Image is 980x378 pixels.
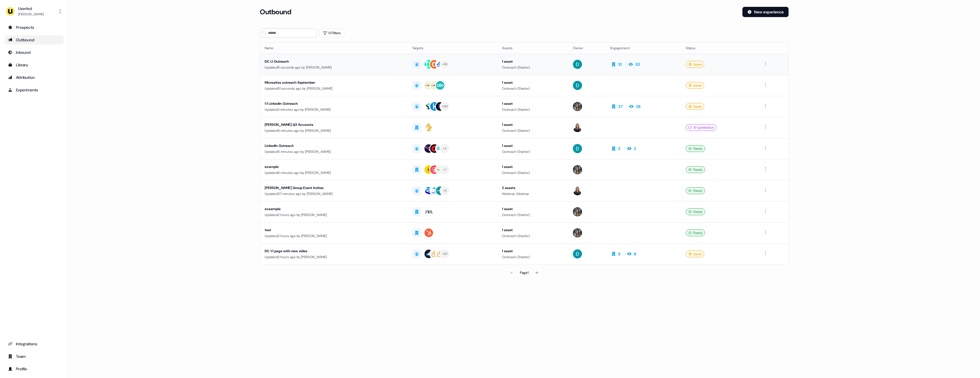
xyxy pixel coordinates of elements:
[681,42,758,54] th: Status
[573,186,582,195] img: Geneviève
[265,233,403,239] div: Updated 2 hours ago by [PERSON_NAME]
[502,128,564,133] div: Outreach (Starter)
[5,85,64,94] a: Go to experiments
[265,170,403,176] div: Updated 6 minutes ago by [PERSON_NAME]
[497,42,569,54] th: Assets
[5,60,64,69] a: Go to templates
[686,61,704,68] div: Issues
[618,61,622,67] div: 31
[686,208,705,215] div: Ready
[502,86,564,91] div: Outreach (Starter)
[686,166,705,173] div: Ready
[5,364,64,373] a: Go to profile
[5,48,64,57] a: Go to Inbound
[502,170,564,176] div: Outreach (Starter)
[502,107,564,112] div: Outreach (Starter)
[265,128,403,133] div: Updated 4 minutes ago by [PERSON_NAME]
[265,212,403,218] div: Updated 2 hours ago by [PERSON_NAME]
[618,251,620,257] div: 5
[568,42,606,54] th: Owner
[265,59,403,64] div: DC LI Outreach
[502,80,564,85] div: 1 asset
[265,206,403,212] div: exaample
[8,366,60,372] div: Profile
[618,104,622,109] div: 27
[265,80,403,85] div: Microsites outreach September
[634,251,636,257] div: 6
[5,352,64,361] a: Go to team
[502,248,564,254] div: 1 asset
[442,251,448,256] div: + 53
[265,248,403,254] div: DC 1:1 page with new video
[502,185,564,191] div: 2 assets
[443,146,447,151] div: + 3
[8,62,60,68] div: Library
[686,250,704,257] div: Issues
[5,5,64,18] button: Userled[PERSON_NAME]
[265,185,403,191] div: [PERSON_NAME] Group Event Invites
[502,101,564,106] div: 1 asset
[636,104,640,109] div: 28
[573,228,582,237] img: Charlotte
[265,143,403,149] div: LinkedIn Outreach
[408,42,497,54] th: Targets
[686,187,705,194] div: Ready
[5,339,64,348] a: Go to integrations
[573,102,582,111] img: Charlotte
[502,65,564,70] div: Outreach (Starter)
[265,191,403,197] div: Updated 37 minutes ago by [PERSON_NAME]
[606,42,681,54] th: Engagement
[443,188,447,193] div: + 5
[635,61,640,67] div: 33
[265,149,403,155] div: Updated 5 minutes ago by [PERSON_NAME]
[18,6,44,11] div: Userled
[502,143,564,149] div: 1 asset
[5,73,64,82] a: Go to attribution
[260,8,291,16] h3: Outbound
[265,86,403,91] div: Updated 51 seconds ago by [PERSON_NAME]
[686,82,704,89] div: Issues
[502,149,564,155] div: Outreach (Starter)
[573,144,582,153] img: David
[742,7,789,17] button: New experience
[502,227,564,233] div: 1 asset
[265,107,403,112] div: Updated 2 minutes ago by [PERSON_NAME]
[686,124,716,131] div: AI-generation
[573,123,582,132] img: Geneviève
[265,227,403,233] div: test
[265,254,403,260] div: Updated 2 hours ago by [PERSON_NAME]
[8,37,60,43] div: Outbound
[502,206,564,212] div: 1 asset
[5,35,64,44] a: Go to outbound experience
[8,50,60,55] div: Inbound
[686,103,704,110] div: Issues
[8,24,60,30] div: Prospects
[265,164,403,170] div: example
[573,207,582,216] img: Charlotte
[634,146,636,151] div: 2
[686,229,705,236] div: Ready
[260,42,408,54] th: Name
[502,191,564,197] div: Webinar, Webinar
[573,165,582,174] img: Charlotte
[502,59,564,64] div: 1 asset
[502,122,564,128] div: 1 asset
[18,11,44,17] div: [PERSON_NAME]
[442,104,448,109] div: + 120
[5,23,64,32] a: Go to prospects
[573,249,582,258] img: David
[319,28,344,38] button: 0 Filters
[502,233,564,239] div: Outreach (Starter)
[502,164,564,170] div: 1 asset
[265,65,403,70] div: Updated 5 seconds ago by [PERSON_NAME]
[265,122,403,128] div: [PERSON_NAME] Q3 Accounts
[520,270,528,276] div: Page 1
[573,60,582,69] img: David
[502,212,564,218] div: Outreach (Starter)
[618,146,620,151] div: 2
[265,101,403,106] div: 1:1 Linkedin Outreach
[573,81,582,90] img: David
[8,75,60,80] div: Attribution
[442,62,448,67] div: + 161
[443,167,446,172] div: + 1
